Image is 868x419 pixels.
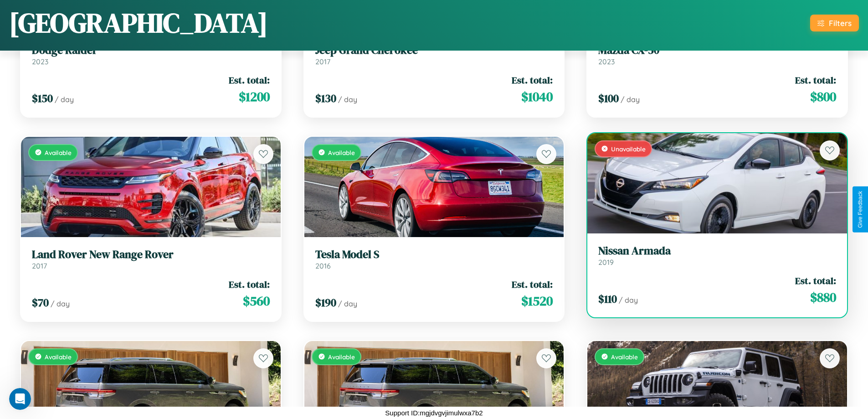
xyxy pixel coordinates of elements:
h3: Dodge Raider [32,44,270,57]
span: 2023 [598,57,615,66]
span: Available [45,353,72,361]
a: Nissan Armada2019 [598,244,836,267]
span: 2016 [315,261,331,270]
span: Est. total: [229,278,270,291]
a: Land Rover New Range Rover2017 [32,248,270,270]
a: Tesla Model S2016 [315,248,553,270]
span: Available [328,353,355,361]
a: Mazda CX-502023 [598,44,836,66]
h3: Mazda CX-50 [598,44,836,57]
span: 2019 [598,258,614,267]
span: Est. total: [795,274,836,287]
span: / day [55,95,74,104]
span: $ 1200 [239,88,270,106]
span: / day [621,95,640,104]
span: $ 110 [598,291,617,306]
span: Available [328,149,355,156]
span: $ 1040 [521,88,553,106]
span: $ 100 [598,91,619,106]
p: Support ID: mgjdvgvjimulwxa7b2 [385,407,483,419]
span: 2017 [315,57,330,66]
span: / day [338,299,357,308]
span: 2017 [32,261,47,270]
h3: Nissan Armada [598,244,836,258]
span: $ 130 [315,91,336,106]
span: $ 880 [810,288,836,306]
span: Est. total: [512,278,553,291]
h3: Tesla Model S [315,248,553,261]
span: $ 560 [243,292,270,310]
a: Dodge Raider2023 [32,44,270,66]
span: / day [619,295,638,305]
span: / day [51,299,70,308]
div: Give Feedback [857,191,863,228]
a: Jeep Grand Cherokee2017 [315,44,553,66]
div: Filters [829,18,852,28]
span: $ 150 [32,91,53,106]
span: Est. total: [512,73,553,87]
span: Est. total: [229,73,270,87]
span: Unavailable [611,145,646,153]
h3: Land Rover New Range Rover [32,248,270,261]
h3: Jeep Grand Cherokee [315,44,553,57]
iframe: Intercom live chat [9,388,31,410]
button: Filters [810,15,859,31]
span: / day [338,95,357,104]
span: $ 190 [315,295,336,310]
span: 2023 [32,57,48,66]
span: Est. total: [795,73,836,87]
span: $ 70 [32,295,49,310]
span: Available [45,149,72,156]
span: $ 800 [810,88,836,106]
h1: [GEOGRAPHIC_DATA] [9,4,268,41]
span: Available [611,353,638,361]
span: $ 1520 [521,292,553,310]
